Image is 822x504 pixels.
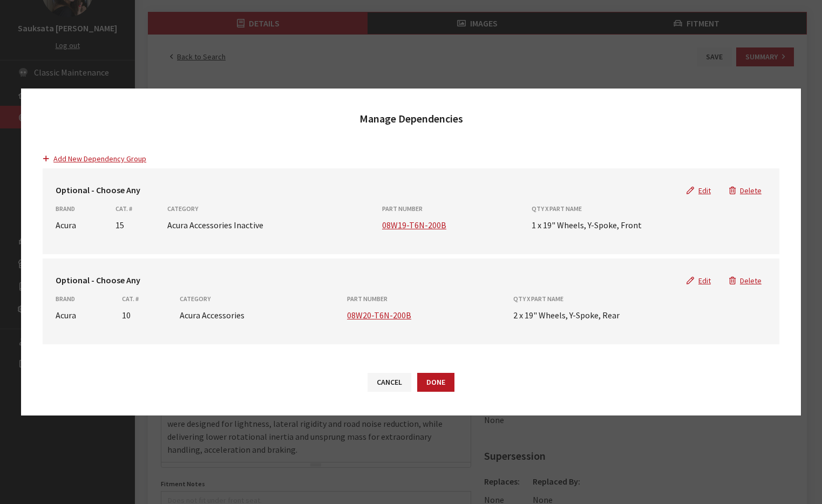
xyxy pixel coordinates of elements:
h2: Manage Dependencies [359,110,463,127]
th: QTY X PART NAME [527,200,771,217]
td: 10 [118,308,175,323]
td: 2 x 19" Wheels, Y-Spoke, Rear [509,308,771,323]
th: QTY X PART NAME [509,290,771,308]
td: Acura Accessories Inactive [163,217,378,233]
a: 08W19-T6N-200B [382,220,446,230]
button: Add New Dependency Group [43,149,155,168]
button: Delete [720,181,771,200]
button: Delete [720,271,771,290]
th: CATEGORY [163,200,378,217]
a: 08W20-T6N-200B [347,310,411,321]
button: Cancel [368,373,411,392]
td: 1 x 19" Wheels, Y-Spoke, Front [527,217,771,233]
th: CATEGORY [175,290,343,308]
td: 15 [111,217,163,233]
th: CAT. # [111,200,163,217]
span: Optional - Choose Any [56,185,140,195]
th: PART NUMBER [343,290,509,308]
th: CAT. # [118,290,175,308]
th: PART NUMBER [378,200,527,217]
td: Acura Accessories [175,308,343,323]
button: Edit [677,181,720,200]
button: Done [417,373,454,392]
button: Edit [677,271,720,290]
span: Optional - Choose Any [56,275,140,285]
